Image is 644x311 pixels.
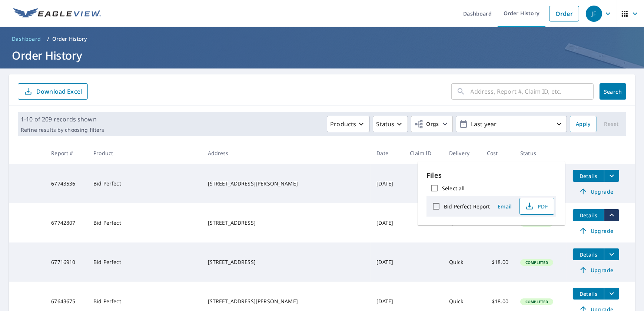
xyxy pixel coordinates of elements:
th: Cost [481,142,514,164]
button: Status [373,116,408,132]
p: Order History [52,35,87,43]
button: Download Excel [18,83,88,100]
td: Bid Perfect [87,243,202,282]
td: Quick [443,243,481,282]
td: [DATE] [371,243,404,282]
p: Products [330,120,356,128]
label: Select all [442,185,465,192]
div: [STREET_ADDRESS] [208,219,365,227]
span: Details [577,173,600,180]
th: Report # [45,142,87,164]
th: Claim ID [404,142,443,164]
span: Apply [576,120,591,129]
span: Completed [521,299,552,304]
button: Products [327,116,370,132]
p: Status [376,120,394,128]
p: Files [426,170,556,180]
button: detailsBtn-67743536 [573,170,604,182]
span: Dashboard [12,35,41,43]
nav: breadcrumb [9,33,635,45]
a: Order [549,6,579,21]
td: 67742807 [45,203,87,243]
button: Apply [570,116,597,132]
button: filesDropdownBtn-67716910 [604,248,619,260]
div: [STREET_ADDRESS][PERSON_NAME] [208,180,365,187]
img: EV Logo [13,8,101,19]
td: 67716910 [45,243,87,282]
span: Orgs [414,120,439,129]
li: / [47,34,49,43]
p: Refine results by choosing filters [21,127,104,133]
span: Details [577,290,600,297]
button: Email [493,201,517,212]
span: Upgrade [577,265,615,274]
a: Upgrade [573,185,619,197]
td: $18.00 [481,243,514,282]
td: [DATE] [371,203,404,243]
span: Email [496,203,514,210]
span: Details [577,251,600,258]
th: Address [202,142,371,164]
button: Orgs [411,116,453,132]
span: Search [605,88,620,95]
div: JF [586,6,602,22]
td: Bid Perfect [87,164,202,203]
td: 67743536 [45,164,87,203]
span: Completed [521,260,552,265]
th: Status [514,142,567,164]
button: detailsBtn-67716910 [573,248,604,260]
input: Address, Report #, Claim ID, etc. [471,81,594,102]
td: Bid Perfect [87,203,202,243]
button: filesDropdownBtn-67643675 [604,288,619,300]
p: Last year [468,118,555,131]
a: Upgrade [573,264,619,276]
div: [STREET_ADDRESS][PERSON_NAME] [208,298,365,305]
button: filesDropdownBtn-67742807 [604,209,619,221]
th: Date [371,142,404,164]
button: filesDropdownBtn-67743536 [604,170,619,182]
p: 1-10 of 209 records shown [21,115,104,124]
button: Search [600,83,626,100]
label: Bid Perfect Report [444,203,490,210]
p: Download Excel [36,87,82,96]
button: detailsBtn-67742807 [573,209,604,221]
a: Dashboard [9,33,44,45]
span: Upgrade [577,226,615,235]
button: detailsBtn-67643675 [573,288,604,300]
div: [STREET_ADDRESS] [208,258,365,266]
button: PDF [519,198,554,215]
span: Details [577,212,600,219]
h1: Order History [9,48,635,63]
th: Product [87,142,202,164]
span: PDF [524,202,548,211]
a: Upgrade [573,225,619,237]
td: [DATE] [371,164,404,203]
th: Delivery [443,142,481,164]
span: Upgrade [577,187,615,196]
button: Last year [456,116,567,132]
